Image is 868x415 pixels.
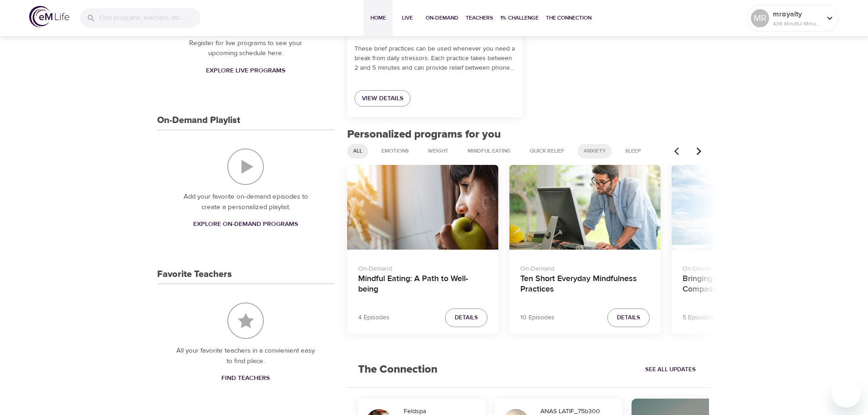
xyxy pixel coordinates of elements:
[175,192,316,212] p: Add your favorite on-demand episodes to create a personalized playlist.
[643,363,698,377] a: See All Updates
[358,313,390,323] p: 4 Episodes
[607,308,650,327] button: Details
[422,147,454,155] span: Weight
[689,141,709,161] button: Next items
[218,370,273,387] a: Find Teachers
[193,219,298,230] span: Explore On-Demand Programs
[546,13,591,23] span: The Connection
[520,261,650,274] p: On-Demand
[367,13,389,23] span: Home
[445,308,488,327] button: Details
[832,379,861,408] iframe: Button to launch messaging window
[29,6,69,27] img: logo
[202,62,289,79] a: Explore Live Programs
[347,352,448,387] h2: The Connection
[500,13,539,23] span: 1% Challenge
[358,261,488,274] p: On-Demand
[462,147,516,155] span: Mindful Eating
[578,144,612,159] div: Anxiety
[773,9,821,20] p: mroyalty
[520,274,650,296] h4: Ten Short Everyday Mindfulness Practices
[462,144,517,159] div: Mindful Eating
[751,9,769,27] div: MR
[227,149,264,185] img: On-Demand Playlist
[375,144,415,159] div: Emotions
[672,165,823,250] button: Bringing Mindfulness and Compassion to Loss
[773,20,821,28] p: 436 Mindful Minutes
[347,165,498,250] button: Mindful Eating: A Path to Well-being
[645,364,696,375] span: See All Updates
[354,90,411,107] a: View Details
[683,313,714,323] p: 5 Episodes
[157,269,232,280] h3: Favorite Teachers
[455,313,478,323] span: Details
[524,144,570,159] div: Quick Relief
[520,313,555,323] p: 10 Episodes
[619,144,647,159] div: Sleep
[175,38,316,59] p: Register for live programs to see your upcoming schedule here.
[426,13,458,23] span: On-Demand
[347,128,709,141] h2: Personalized programs for you
[99,8,200,28] input: Find programs, teachers, etc...
[422,144,454,159] div: Weight
[206,65,285,77] span: Explore Live Programs
[221,373,270,384] span: Find Teachers
[466,13,493,23] span: Teachers
[376,147,414,155] span: Emotions
[347,144,368,159] div: All
[524,147,570,155] span: Quick Relief
[358,274,488,296] h4: Mindful Eating: A Path to Well-being
[620,147,647,155] span: Sleep
[354,44,515,73] p: These brief practices can be used whenever you need a break from daily stressors. Each practice t...
[669,141,689,161] button: Previous items
[509,165,661,250] button: Ten Short Everyday Mindfulness Practices
[578,147,611,155] span: Anxiety
[157,115,240,126] h3: On-Demand Playlist
[617,313,640,323] span: Details
[190,216,302,233] a: Explore On-Demand Programs
[175,346,316,366] p: All your favorite teachers in a convienient easy to find place.
[362,93,403,104] span: View Details
[396,13,418,23] span: Live
[683,274,812,296] h4: Bringing Mindfulness and Compassion to Loss
[348,147,368,155] span: All
[683,261,812,274] p: On-Demand
[227,302,264,339] img: Favorite Teachers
